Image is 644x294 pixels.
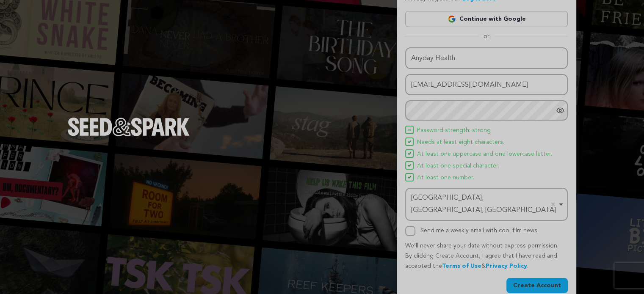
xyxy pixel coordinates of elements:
img: Seed&Spark Icon [408,176,411,179]
img: Seed&Spark Icon [408,164,411,167]
a: Terms of Use [442,263,481,269]
img: Seed&Spark Icon [408,152,411,155]
a: Seed&Spark Homepage [68,118,190,153]
span: Password strength: strong [417,126,491,136]
span: Needs at least eight characters. [417,137,504,148]
div: [GEOGRAPHIC_DATA], [GEOGRAPHIC_DATA], [GEOGRAPHIC_DATA] [411,192,557,217]
img: Google logo [448,15,456,23]
button: Remove item: 'ChIJDYsqWlgG5IkRbU3Kf9h9E54' [549,200,557,209]
a: Continue with Google [405,11,568,27]
img: Seed&Spark Icon [408,140,411,143]
span: At least one number. [417,173,474,183]
img: Seed&Spark Icon [408,128,411,132]
span: or [478,32,495,41]
input: Email address [405,74,568,96]
img: Seed&Spark Logo [68,118,190,136]
button: Create Account [506,278,568,293]
span: At least one uppercase and one lowercase letter. [417,149,552,159]
p: We’ll never share your data without express permission. By clicking Create Account, I agree that ... [405,241,568,271]
a: Show password as plain text. Warning: this will display your password on the screen. [556,106,564,115]
span: At least one special character. [417,161,499,171]
a: Privacy Policy [486,263,527,269]
label: Send me a weekly email with cool film news [420,228,537,234]
input: Name [405,47,568,69]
